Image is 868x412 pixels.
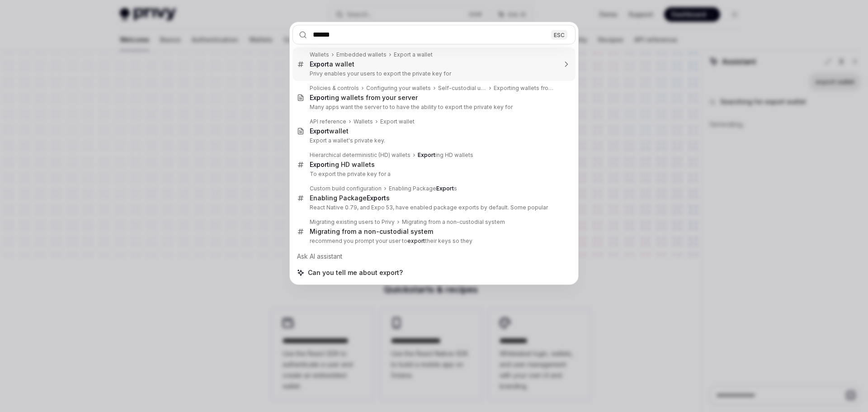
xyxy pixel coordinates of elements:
[310,137,557,144] p: Export a wallet's private key.
[336,51,387,58] div: Embedded wallets
[310,185,382,192] div: Custom build configuration
[310,152,410,159] div: Hierarchical deterministic (HD) wallets
[310,127,349,135] div: wallet
[310,94,418,102] div: ing wallets from your server
[292,248,576,265] div: Ask AI assistant
[551,30,567,39] div: ESC
[418,152,435,158] b: Export
[389,185,457,192] div: Enabling Package s
[310,51,329,58] div: Wallets
[310,161,375,169] div: ing HD wallets
[310,161,329,168] b: Export
[310,94,329,101] b: Export
[310,194,390,202] div: Enabling Package s
[407,237,425,244] b: export
[394,51,433,58] div: Export a wallet
[310,237,557,245] p: recommend you prompt your user to their keys so they
[310,60,354,68] div: a wallet
[380,118,415,125] div: Export wallet
[310,127,329,135] b: Export
[310,170,557,178] p: To export the private key for a
[494,85,557,92] div: Exporting wallets from your server
[310,60,329,68] b: Export
[310,104,557,111] p: Many apps want the server to to have the ability to export the private key for
[310,227,433,236] div: Migrating from a non-custodial system
[402,218,505,226] div: Migrating from a non-custodial system
[310,85,359,92] div: Policies & controls
[310,70,557,77] p: Privy enables your users to export the private key for
[310,204,557,211] p: React Native 0.79, and Expo 53, have enabled package exports by default. Some popular
[418,152,473,159] div: ing HD wallets
[436,185,454,192] b: Export
[366,85,431,92] div: Configuring your wallets
[438,85,486,92] div: Self-custodial user wallets
[367,194,386,202] b: Export
[310,118,346,125] div: API reference
[308,268,403,277] span: Can you tell me about export?
[354,118,373,125] div: Wallets
[310,218,395,226] div: Migrating existing users to Privy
